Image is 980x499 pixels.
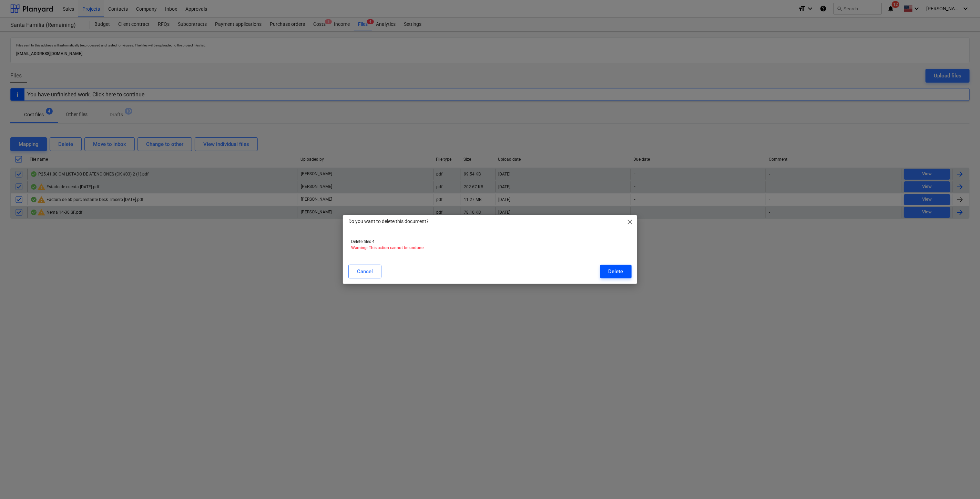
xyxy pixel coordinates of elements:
div: Delete [609,267,623,276]
button: Cancel [348,265,381,278]
span: close [626,218,634,226]
button: Delete [600,265,632,278]
p: Do you want to delete this document? [348,218,429,225]
div: Widget de chat [946,466,980,499]
p: Warning: This action cannot be undone [351,245,629,251]
p: Delete files 4 [351,239,629,245]
iframe: Chat Widget [946,466,980,499]
div: Cancel [357,267,373,276]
